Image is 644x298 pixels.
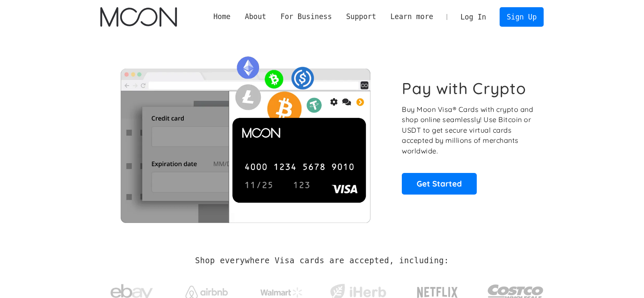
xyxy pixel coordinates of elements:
[100,50,390,223] img: Moon Cards let you spend your crypto anywhere Visa is accepted.
[280,11,332,22] div: For Business
[245,11,266,22] div: About
[339,11,383,22] div: Support
[260,287,303,298] img: Walmart
[238,11,273,22] div: About
[402,79,526,98] h1: Pay with Crypto
[402,104,534,156] p: Buy Moon Visa® Cards with crypto and shop online seamlessly! Use Bitcoin or USDT to get secure vi...
[100,7,177,27] img: Moon Logo
[402,173,477,194] a: Get Started
[100,7,177,27] a: home
[453,8,493,26] a: Log In
[274,11,339,22] div: For Business
[383,11,440,22] div: Learn more
[390,11,433,22] div: Learn more
[500,7,544,26] a: Sign Up
[195,256,449,265] h2: Shop everywhere Visa cards are accepted, including:
[206,11,238,22] a: Home
[346,11,376,22] div: Support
